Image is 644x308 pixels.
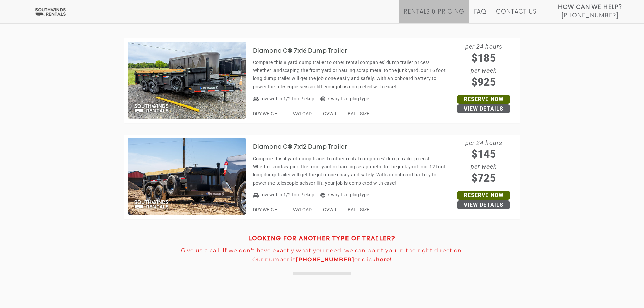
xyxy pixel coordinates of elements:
span: GVWR [323,111,336,116]
a: View Details [457,200,510,209]
span: DRY WEIGHT [253,207,280,212]
a: [PHONE_NUMBER] [296,256,354,263]
span: Tow with a 1/2-ton Pickup [260,192,314,197]
span: $725 [451,170,517,186]
span: DRY WEIGHT [253,111,280,116]
span: $185 [451,50,517,66]
a: FAQ [474,8,487,23]
span: Tow with a 1/2-ton Pickup [260,96,314,101]
strong: How Can We Help? [558,4,622,11]
span: BALL SIZE [348,207,369,212]
strong: LOOKING FOR ANOTHER TYPE OF TRAILER? [248,236,396,242]
span: PAYLOAD [291,207,312,212]
a: Diamond C® 7x12 Dump Trailer [253,144,358,150]
p: Compare this 8 yard dump trailer to other rental companies' dump trailer prices! Whether landscap... [253,58,447,91]
span: 7-way Flat plug type [320,96,369,101]
a: Reserve Now [457,95,510,104]
img: SW062 - Diamond C 7x12 Dump Trailer [128,138,246,215]
span: $925 [451,74,517,90]
a: here! [376,256,392,263]
a: Diamond C® 7x16 Dump Trailer [253,48,358,53]
a: Reserve Now [457,191,510,200]
span: BALL SIZE [348,111,369,116]
h3: Diamond C® 7x12 Dump Trailer [253,144,358,151]
span: per 24 hours per week [451,42,517,90]
p: Compare this 4 yard dump trailer to other rental companies' dump trailer prices! Whether landscap... [253,155,447,187]
img: SW061 - Diamond C 7x16 Dump Trailer [128,42,246,119]
span: 7-way Flat plug type [320,192,369,197]
a: Rentals & Pricing [404,8,464,23]
span: PAYLOAD [291,111,312,116]
span: $145 [451,146,517,162]
h3: Diamond C® 7x16 Dump Trailer [253,48,358,55]
a: View Details [457,104,510,113]
span: per 24 hours per week [451,138,517,186]
p: Our number is or click [124,257,520,263]
a: Contact Us [496,8,536,23]
p: Give us a call. If we don't have exactly what you need, we can point you in the right direction. [124,247,520,254]
a: How Can We Help? [PHONE_NUMBER] [558,3,622,18]
span: GVWR [323,207,336,212]
span: [PHONE_NUMBER] [562,12,618,19]
img: Southwinds Rentals Logo [34,8,67,16]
